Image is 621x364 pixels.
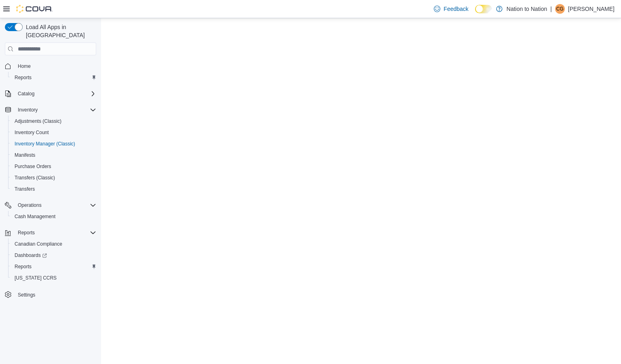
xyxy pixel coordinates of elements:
[11,212,59,221] a: Cash Management
[11,273,60,283] a: [US_STATE] CCRS
[11,262,96,271] span: Reports
[2,60,99,72] button: Home
[11,128,96,137] span: Inventory Count
[15,129,49,136] span: Inventory Count
[15,89,38,99] button: Catalog
[15,241,62,247] span: Canadian Compliance
[11,139,78,149] a: Inventory Manager (Classic)
[15,74,32,81] span: Reports
[15,152,35,158] span: Manifests
[11,73,35,82] a: Reports
[11,184,38,194] a: Transfers
[15,61,96,71] span: Home
[15,263,32,270] span: Reports
[2,200,99,211] button: Operations
[8,261,99,272] button: Reports
[15,118,61,124] span: Adjustments (Classic)
[2,227,99,238] button: Reports
[11,262,35,271] a: Reports
[11,150,96,160] span: Manifests
[15,200,45,210] button: Operations
[11,250,96,260] span: Dashboards
[15,105,96,115] span: Inventory
[15,213,55,220] span: Cash Management
[11,250,50,260] a: Dashboards
[11,139,96,149] span: Inventory Manager (Classic)
[11,212,96,221] span: Cash Management
[8,183,99,195] button: Transfers
[11,173,96,183] span: Transfers (Classic)
[15,228,38,238] button: Reports
[11,128,52,137] a: Inventory Count
[23,23,96,39] span: Load All Apps in [GEOGRAPHIC_DATA]
[475,13,475,14] span: Dark Mode
[8,116,99,127] button: Adjustments (Classic)
[18,90,34,97] span: Catalog
[11,162,55,171] a: Purchase Orders
[444,5,468,13] span: Feedback
[8,272,99,284] button: [US_STATE] CCRS
[15,252,47,259] span: Dashboards
[8,172,99,183] button: Transfers (Classic)
[15,89,96,99] span: Catalog
[2,104,99,116] button: Inventory
[2,288,99,300] button: Settings
[15,163,51,170] span: Purchase Orders
[11,239,65,249] a: Canadian Compliance
[11,239,96,249] span: Canadian Compliance
[11,173,58,183] a: Transfers (Classic)
[18,107,38,113] span: Inventory
[11,116,65,126] a: Adjustments (Classic)
[15,290,38,300] a: Settings
[15,186,35,192] span: Transfers
[5,57,96,322] nav: Complex example
[15,289,96,299] span: Settings
[507,4,547,14] p: Nation to Nation
[431,1,471,17] a: Feedback
[555,4,565,14] div: Christa Gutierrez
[15,61,34,71] a: Home
[15,141,75,147] span: Inventory Manager (Classic)
[556,4,564,14] span: CG
[18,229,35,236] span: Reports
[11,116,96,126] span: Adjustments (Classic)
[568,4,615,14] p: [PERSON_NAME]
[8,211,99,222] button: Cash Management
[18,63,31,69] span: Home
[15,105,41,115] button: Inventory
[15,200,96,210] span: Operations
[11,150,38,160] a: Manifests
[8,161,99,172] button: Purchase Orders
[8,250,99,261] a: Dashboards
[8,238,99,250] button: Canadian Compliance
[8,72,99,83] button: Reports
[8,138,99,149] button: Inventory Manager (Classic)
[475,5,492,13] input: Dark Mode
[550,4,552,14] p: |
[8,127,99,138] button: Inventory Count
[15,175,55,181] span: Transfers (Classic)
[8,149,99,161] button: Manifests
[18,202,42,208] span: Operations
[15,275,57,281] span: [US_STATE] CCRS
[11,162,96,171] span: Purchase Orders
[11,184,96,194] span: Transfers
[16,5,53,13] img: Cova
[11,273,96,283] span: Washington CCRS
[18,292,35,298] span: Settings
[15,228,96,238] span: Reports
[11,73,96,82] span: Reports
[2,88,99,99] button: Catalog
